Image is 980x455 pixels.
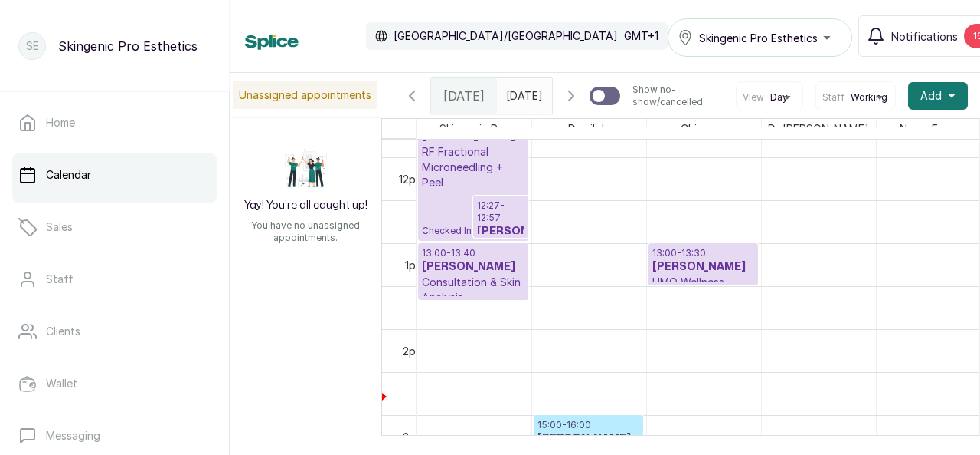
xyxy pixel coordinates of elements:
[46,115,75,130] p: Home
[699,30,818,46] span: Skingenic Pro Esthetics
[422,225,524,237] span: Checked In
[897,119,970,138] span: Nurse Favour
[46,167,91,183] p: Calendar
[394,28,618,44] p: [GEOGRAPHIC_DATA]/[GEOGRAPHIC_DATA]
[652,247,754,259] p: 13:00 - 13:30
[443,87,485,105] span: [DATE]
[743,91,796,104] button: ViewDay
[743,91,764,104] span: View
[851,91,887,104] span: Working
[244,198,367,213] h2: Yay! You’re all caught up!
[46,376,77,391] p: Wallet
[652,275,754,290] p: HMO Wellness
[436,119,511,138] span: Skingenic Pro
[46,324,80,339] p: Clients
[624,28,658,44] p: GMT+1
[402,257,427,273] div: 1pm
[12,206,217,249] a: Sales
[26,38,39,54] p: SE
[652,259,754,275] h3: [PERSON_NAME]
[12,310,217,353] a: Clients
[891,28,958,45] span: Notifications
[920,88,942,104] span: Add
[770,91,788,104] span: Day
[422,247,524,259] p: 13:00 - 13:40
[12,258,217,301] a: Staff
[565,119,613,138] span: Damilola
[422,259,524,275] h3: [PERSON_NAME]
[12,153,217,196] a: Calendar
[422,144,524,190] p: RF Fractional Microneedling + Peel
[668,18,852,57] button: Skingenic Pro Esthetics
[46,272,73,287] p: Staff
[46,219,73,235] p: Sales
[477,224,524,239] h3: [PERSON_NAME]
[908,82,968,110] button: Add
[537,431,639,447] h3: [PERSON_NAME]
[12,362,217,405] a: Wallet
[422,275,524,305] p: Consultation & Skin Analysis
[477,199,524,224] p: 12:27 - 12:57
[765,119,872,138] span: Dr [PERSON_NAME]
[632,84,724,108] p: Show no-show/cancelled
[400,343,427,359] div: 2pm
[239,219,372,244] p: You have no unassigned appointments.
[822,91,889,104] button: StaffWorking
[678,119,730,138] span: Chinenye
[233,81,377,109] p: Unassigned appointments
[12,101,217,144] a: Home
[537,419,639,431] p: 15:00 - 16:00
[58,37,198,55] p: Skingenic Pro Esthetics
[822,91,844,104] span: Staff
[46,428,100,443] p: Messaging
[431,78,497,114] div: [DATE]
[400,429,427,445] div: 3pm
[396,171,427,187] div: 12pm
